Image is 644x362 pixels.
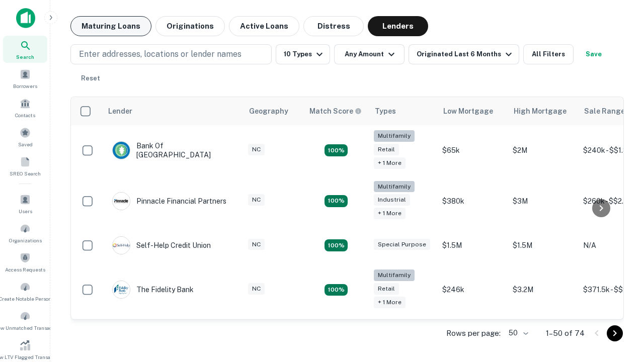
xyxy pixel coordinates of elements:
[309,106,360,117] h6: Match Score
[374,269,415,281] div: Multifamily
[523,44,574,64] button: All Filters
[514,105,567,117] div: High Mortgage
[243,97,303,125] th: Geography
[578,44,610,64] button: Save your search to get updates of matches that match your search criteria.
[374,194,410,206] div: Industrial
[3,123,47,150] a: Saved
[18,140,33,148] span: Saved
[303,16,364,36] button: Distress
[508,125,578,176] td: $2M
[505,326,530,340] div: 50
[437,97,508,125] th: Low Mortgage
[374,157,406,169] div: + 1 more
[374,144,399,155] div: Retail
[375,105,396,117] div: Types
[3,307,47,334] a: Review Unmatched Transactions
[79,48,242,60] p: Enter addresses, locations or lender names
[113,193,130,210] img: picture
[113,142,130,159] img: picture
[374,181,415,193] div: Multifamily
[325,144,348,156] div: Matching Properties: 17, hasApolloMatch: undefined
[3,219,47,246] a: Organizations
[508,176,578,227] td: $3M
[3,65,47,92] a: Borrowers
[74,68,107,88] button: Reset
[9,236,42,244] span: Organizations
[112,281,194,299] div: The Fidelity Bank
[508,264,578,315] td: $3.2M
[113,237,130,254] img: picture
[437,125,508,176] td: $65k
[594,249,644,298] iframe: Chat Widget
[546,327,585,339] p: 1–50 of 74
[229,16,299,36] button: Active Loans
[437,226,508,264] td: $1.5M
[276,44,330,64] button: 10 Types
[374,239,430,250] div: Special Purpose
[374,283,399,295] div: Retail
[3,94,47,121] a: Contacts
[248,144,265,155] div: NC
[155,16,225,36] button: Originations
[584,105,625,117] div: Sale Range
[15,111,35,119] span: Contacts
[374,208,406,219] div: + 1 more
[409,44,519,64] button: Originated Last 6 Months
[3,278,47,305] a: Create Notable Person
[417,48,515,60] div: Originated Last 6 Months
[3,190,47,217] a: Users
[325,284,348,296] div: Matching Properties: 10, hasApolloMatch: undefined
[437,176,508,227] td: $380k
[248,239,265,250] div: NC
[325,195,348,207] div: Matching Properties: 14, hasApolloMatch: undefined
[16,8,35,28] img: capitalize-icon.png
[112,236,211,254] div: Self-help Credit Union
[368,16,428,36] button: Lenders
[437,264,508,315] td: $246k
[374,297,406,308] div: + 1 more
[3,248,47,276] a: Access Requests
[443,105,493,117] div: Low Mortgage
[102,97,243,125] th: Lender
[309,106,362,117] div: Capitalize uses an advanced AI algorithm to match your search with the best lender. The match sco...
[446,327,501,339] p: Rows per page:
[3,152,47,179] a: SREO Search
[508,97,578,125] th: High Mortgage
[248,194,265,206] div: NC
[16,53,34,61] span: Search
[113,281,130,298] img: picture
[5,265,45,274] span: Access Requests
[70,44,272,64] button: Enter addresses, locations or lender names
[508,226,578,264] td: $1.5M
[10,169,41,177] span: SREO Search
[334,44,405,64] button: Any Amount
[108,105,132,117] div: Lender
[112,141,233,159] div: Bank Of [GEOGRAPHIC_DATA]
[325,239,348,251] div: Matching Properties: 11, hasApolloMatch: undefined
[303,97,369,125] th: Capitalize uses an advanced AI algorithm to match your search with the best lender. The match sco...
[3,36,47,63] a: Search
[374,130,415,142] div: Multifamily
[249,105,288,117] div: Geography
[19,207,32,215] span: Users
[112,192,226,210] div: Pinnacle Financial Partners
[13,82,37,90] span: Borrowers
[70,16,151,36] button: Maturing Loans
[369,97,437,125] th: Types
[248,283,265,295] div: NC
[607,325,623,341] button: Go to next page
